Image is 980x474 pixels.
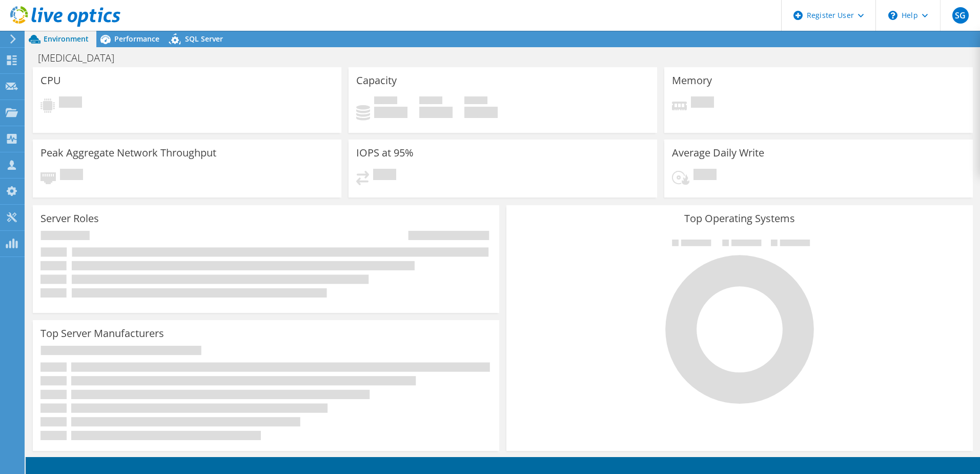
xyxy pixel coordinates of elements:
[356,75,397,86] h3: Capacity
[59,96,82,110] span: Pending
[44,34,89,44] span: Environment
[464,107,498,118] h4: 0 GiB
[185,34,223,44] span: SQL Server
[114,34,159,44] span: Performance
[672,75,712,86] h3: Memory
[373,169,396,183] span: Pending
[356,147,414,159] h3: IOPS at 95%
[514,213,965,224] h3: Top Operating Systems
[374,96,397,107] span: Used
[419,96,442,107] span: Free
[691,96,714,110] span: Pending
[464,96,487,107] span: Total
[40,328,164,339] h3: Top Server Manufacturers
[40,75,61,86] h3: CPU
[888,11,897,20] svg: \n
[693,169,717,183] span: Pending
[33,52,130,64] h1: [MEDICAL_DATA]
[952,7,969,24] span: SG
[419,107,453,118] h4: 0 GiB
[40,147,216,159] h3: Peak Aggregate Network Throughput
[60,169,83,183] span: Pending
[374,107,407,118] h4: 0 GiB
[672,147,764,159] h3: Average Daily Write
[40,213,99,224] h3: Server Roles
